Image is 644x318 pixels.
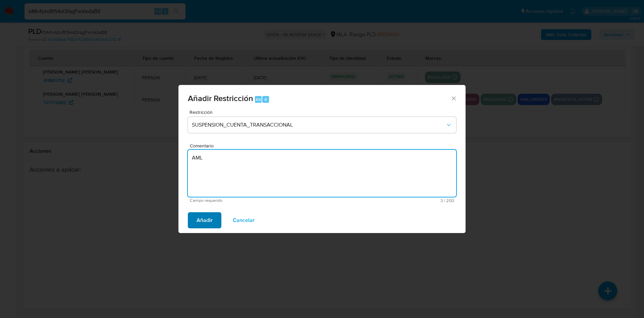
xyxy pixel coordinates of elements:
button: Cerrar ventana [450,95,457,101]
span: Alt [256,96,261,103]
span: Máximo 200 caracteres [322,198,454,203]
button: Añadir [188,212,221,228]
textarea: AML [188,150,456,197]
span: 4 [264,96,267,103]
span: Restricción [190,110,458,115]
span: Añadir [197,213,213,228]
button: Cancelar [224,212,263,228]
span: Campo requerido [190,198,322,203]
span: Añadir Restricción [188,92,253,104]
button: Restriction [188,117,456,133]
span: Cancelar [233,213,255,228]
span: SUSPENSION_CUENTA_TRANSACCIONAL [192,122,445,128]
span: Comentario [190,143,458,148]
